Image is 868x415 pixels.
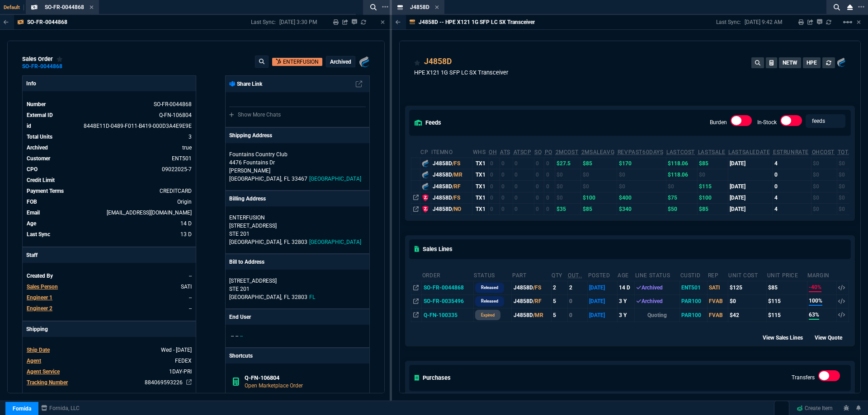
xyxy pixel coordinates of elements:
[811,181,837,192] td: $0
[22,66,62,67] a: SO-FR-0044868
[422,294,473,308] td: SO-FR-0035496
[26,197,192,206] tr: undefined
[415,118,441,127] h5: feeds
[617,294,634,308] td: 3 Y
[698,169,728,180] td: $0
[473,268,512,281] th: Status
[830,2,844,13] nx-icon: Search
[581,169,617,180] td: $0
[26,367,192,376] tr: undefined
[160,188,192,194] span: CREDITCARD
[472,145,488,158] th: WHS
[534,192,544,203] td: 0
[27,19,67,26] p: SO-FR-0044868
[177,199,192,205] span: Origin
[513,204,534,215] td: 0
[666,149,695,155] abbr: The last purchase cost from PO Order
[236,333,238,339] span: --
[513,181,534,192] td: 0
[27,188,64,194] span: Payment Terms
[730,284,765,292] div: $125
[26,187,192,196] tr: undefined
[533,284,541,291] span: /FS
[229,222,366,230] p: [STREET_ADDRESS]
[279,19,317,26] p: [DATE] 3:30 PM
[472,192,488,203] td: TX1
[240,333,243,339] span: --
[710,119,727,126] label: Burden
[229,195,266,203] p: Billing Address
[452,206,461,212] span: /NO
[229,230,366,238] p: STE 201
[617,158,666,169] td: $170
[229,176,282,182] span: [GEOGRAPHIC_DATA],
[27,231,50,238] span: Last Sync
[698,181,728,192] td: $115
[229,285,366,293] p: STE 201
[90,4,94,11] nx-icon: Close Tab
[544,204,555,215] td: 0
[617,204,666,215] td: $340
[415,245,453,253] h5: Sales Lines
[452,183,461,190] span: /RF
[809,297,822,306] span: 100%
[245,382,363,390] p: Open Marketplace Order
[513,192,534,203] td: 0
[452,160,460,167] span: /FS
[534,149,542,155] abbr: Total units on open Sales Orders
[22,56,63,63] div: sales order
[555,169,581,180] td: $0
[26,100,192,109] tr: See Marketplace Order
[367,2,380,13] nx-icon: Search
[190,177,192,183] span: undefined
[666,192,697,203] td: $75
[500,192,513,203] td: 0
[618,149,664,155] abbr: Total revenue past 60 days
[226,348,369,364] p: Shortcuts
[745,19,782,26] p: [DATE] 9:42 AM
[581,204,617,215] td: $85
[617,268,634,281] th: age
[773,158,811,169] td: 4
[636,297,678,305] div: Archived
[635,268,680,281] th: Line Status
[229,80,262,88] p: Share Link
[680,268,708,281] th: CustId
[414,68,508,77] p: HPE X121 1G SFP LC SX Transceiver
[680,281,708,294] td: ENT501
[172,155,192,162] a: ENT501
[419,19,535,26] p: J4858D -- HPE X121 1G SFP LC SX Transceiver
[27,145,48,151] span: Archived
[245,374,363,382] h6: Q-FN-106804
[481,312,495,319] p: expired
[433,159,471,168] div: J4858D
[500,204,513,215] td: 0
[666,204,697,215] td: $50
[309,239,361,245] span: [GEOGRAPHIC_DATA]
[588,308,618,322] td: [DATE]
[452,172,462,178] span: /MR
[481,298,498,305] p: Released
[728,204,773,215] td: [DATE]
[544,158,555,169] td: 0
[26,143,192,152] tr: undefined
[413,284,419,291] nx-icon: Open In Opposite Panel
[500,158,513,169] td: 0
[809,283,821,292] span: -40%
[588,268,618,281] th: Posted
[27,166,38,173] span: CPO
[38,404,82,412] a: msbcCompanyName
[533,312,543,318] span: /MR
[534,158,544,169] td: 0
[567,281,588,294] td: 2
[588,281,618,294] td: [DATE]
[422,281,473,294] td: SO-FR-0044868
[413,206,419,212] nx-icon: Open In Opposite Panel
[27,210,40,216] span: Email
[231,333,234,339] span: --
[26,121,192,131] tr: See Marketplace Order
[180,231,192,238] span: 9/3/25 => 3:30 PM
[680,308,708,322] td: PAR100
[26,208,192,217] tr: vendors@enterfusion.com
[181,284,192,290] span: SATI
